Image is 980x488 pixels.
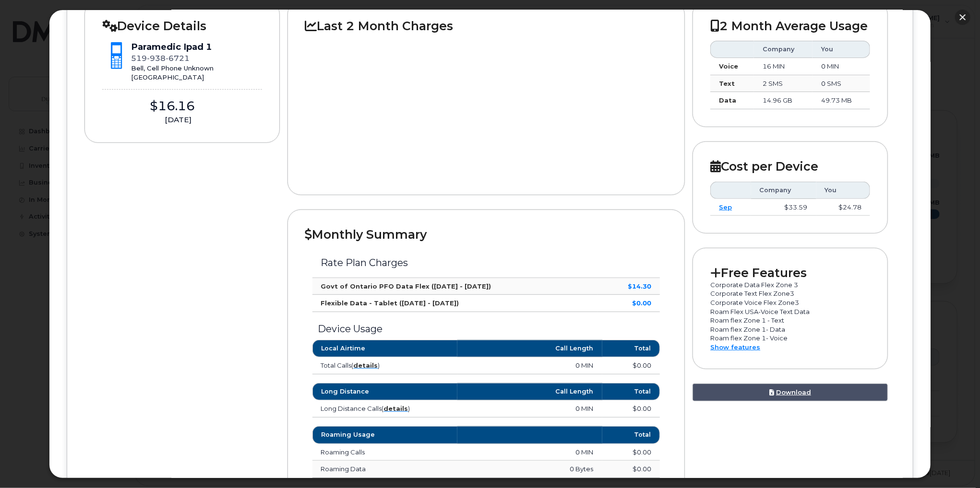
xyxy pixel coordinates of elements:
[457,400,602,418] td: 0 MIN
[457,383,602,400] th: Call Length
[354,361,378,369] a: details
[457,340,602,357] th: Call Length
[602,357,660,374] td: $0.00
[710,343,760,351] a: Show features
[602,400,660,418] td: $0.00
[384,405,408,412] a: details
[312,357,457,374] td: Total Calls
[602,340,660,357] th: Total
[312,400,457,418] td: Long Distance Calls
[352,361,380,369] span: ( )
[693,383,887,401] a: Download
[602,383,660,400] th: Total
[382,405,410,412] span: ( )
[312,383,457,400] th: Long Distance
[457,357,602,374] td: 0 MIN
[312,340,457,357] th: Local Airtime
